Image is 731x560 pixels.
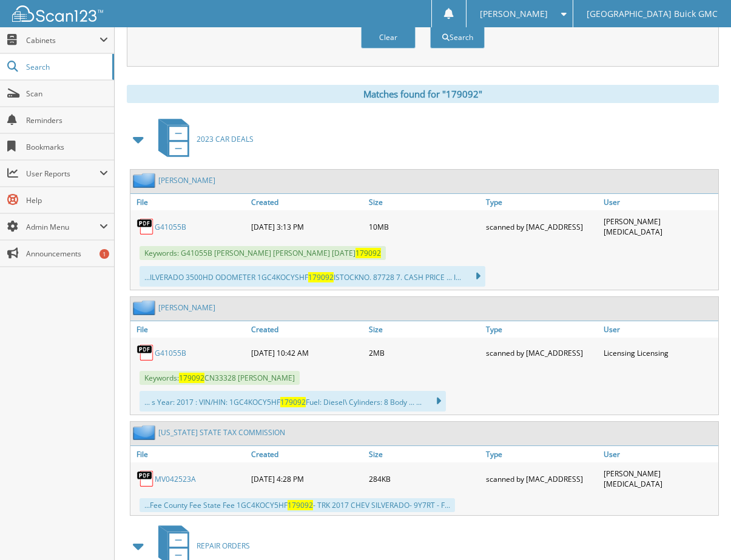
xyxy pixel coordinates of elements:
[248,446,366,462] a: Created
[483,465,601,492] div: scanned by [MAC_ADDRESS]
[26,195,108,205] span: Help
[136,218,155,236] img: PDF.png
[130,321,248,338] a: File
[601,213,718,240] div: [PERSON_NAME][MEDICAL_DATA]
[601,341,718,365] div: Licensing Licensing
[26,168,99,179] span: User Reports
[136,470,155,488] img: PDF.png
[26,142,108,152] span: Bookmarks
[140,391,446,412] div: ... s Year: 2017 : VIN/HIN: 1GC4KOCY5HF Fuel: Diesel\ Cylinders: 8 Body ... ...
[366,194,483,210] a: Size
[483,321,601,338] a: Type
[151,115,254,163] a: 2023 CAR DEALS
[140,371,300,385] span: Keywords: CN33328 [PERSON_NAME]
[601,194,718,210] a: User
[127,85,719,103] div: Matches found for "179092"
[430,26,485,48] button: Search
[483,446,601,462] a: Type
[26,35,99,45] span: Cabinets
[99,249,109,259] div: 1
[366,465,483,492] div: 284KB
[587,10,718,18] span: [GEOGRAPHIC_DATA] Buick GMC
[361,26,416,48] button: Clear
[197,134,254,144] span: 2023 CAR DEALS
[12,5,103,22] img: scan123-logo-white.svg
[355,248,381,258] span: 179092
[248,213,366,240] div: [DATE] 3:13 PM
[366,446,483,462] a: Size
[26,88,108,99] span: Scan
[248,465,366,492] div: [DATE] 4:28 PM
[26,115,108,125] span: Reminders
[140,266,485,287] div: ...ILVERADO 3500HD ODOMETER 1GC4KOCYSHF ISTOCKNO. 87728 7. CASH PRICE ... I...
[248,321,366,338] a: Created
[179,373,204,383] span: 179092
[130,446,248,462] a: File
[133,300,158,315] img: folder2.png
[130,194,248,210] a: File
[483,213,601,240] div: scanned by [MAC_ADDRESS]
[158,175,215,185] a: [PERSON_NAME]
[140,246,386,260] span: Keywords: G41055B [PERSON_NAME] [PERSON_NAME] [DATE]
[158,427,285,438] a: [US_STATE] STATE TAX COMMISSION
[280,397,306,407] span: 179092
[197,541,250,551] span: REPAIR ORDERS
[483,341,601,365] div: scanned by [MAC_ADDRESS]
[133,425,158,440] img: folder2.png
[26,222,99,232] span: Admin Menu
[366,341,483,365] div: 2MB
[366,213,483,240] div: 10MB
[480,10,548,18] span: [PERSON_NAME]
[158,302,215,313] a: [PERSON_NAME]
[155,474,196,484] a: MV042523A
[136,344,155,362] img: PDF.png
[601,446,718,462] a: User
[155,222,186,232] a: G41055B
[26,248,108,259] span: Announcements
[601,465,718,492] div: [PERSON_NAME][MEDICAL_DATA]
[483,194,601,210] a: Type
[155,348,186,358] a: G41055B
[366,321,483,338] a: Size
[26,62,106,72] span: Search
[248,194,366,210] a: Created
[601,321,718,338] a: User
[133,173,158,188] img: folder2.png
[140,498,455,512] div: ...Fee County Fee State Fee 1GC4KOCY5HF - TRK 2017 CHEV SILVERADO- 9Y7RT - F...
[308,272,334,282] span: 179092
[248,341,366,365] div: [DATE] 10:42 AM
[288,500,313,510] span: 179092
